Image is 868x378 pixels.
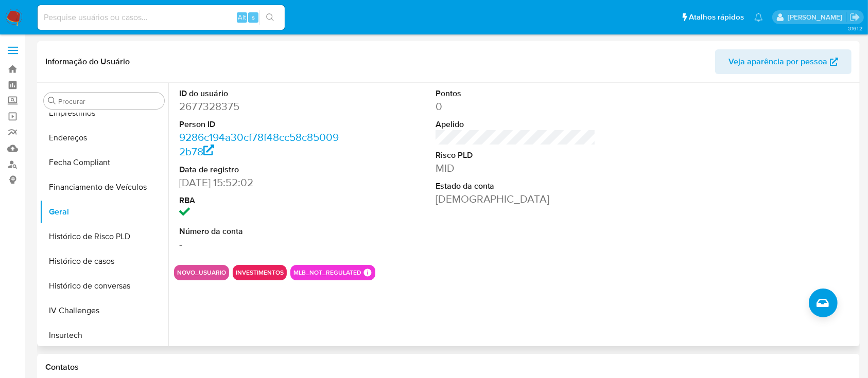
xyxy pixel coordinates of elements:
button: Fecha Compliant [40,150,168,175]
dt: ID do usuário [179,88,340,99]
button: search-icon [259,10,281,25]
span: Alt [238,12,246,22]
input: Procurar [58,97,160,106]
button: Procurar [48,97,56,105]
a: Sair [849,12,860,23]
dd: 0 [436,99,596,114]
a: 9286c194a30cf78f48cc58c850092b78 [179,130,339,159]
button: Histórico de conversas [40,274,168,298]
button: Empréstimos [40,101,168,125]
button: IV Challenges [40,298,168,323]
dt: Pontos [436,88,596,99]
dd: [DATE] 15:52:02 [179,175,340,190]
dt: Apelido [436,119,596,130]
button: Geral [40,200,168,224]
dt: Estado da conta [436,181,596,192]
dd: - [179,237,340,251]
span: Veja aparência por pessoa [728,49,827,74]
button: Veja aparência por pessoa [715,49,852,74]
a: Notificações [754,13,763,22]
span: s [252,12,255,22]
span: Atalhos rápidos [689,12,744,23]
dt: Risco PLD [436,150,596,161]
button: Insurtech [40,323,168,348]
dd: 2677328375 [179,99,340,114]
dt: Número da conta [179,226,340,237]
dt: RBA [179,195,340,206]
dd: [DEMOGRAPHIC_DATA] [436,192,596,206]
dt: Person ID [179,119,340,130]
button: Histórico de Risco PLD [40,224,168,249]
h1: Informação do Usuário [45,57,130,67]
h1: Contatos [45,362,852,372]
dt: Data de registro [179,164,340,175]
p: laisa.felismino@mercadolivre.com [788,12,846,22]
dd: MID [436,161,596,175]
button: Endereços [40,125,168,150]
button: Histórico de casos [40,249,168,274]
input: Pesquise usuários ou casos... [38,11,285,24]
button: Financiamento de Veículos [40,175,168,200]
